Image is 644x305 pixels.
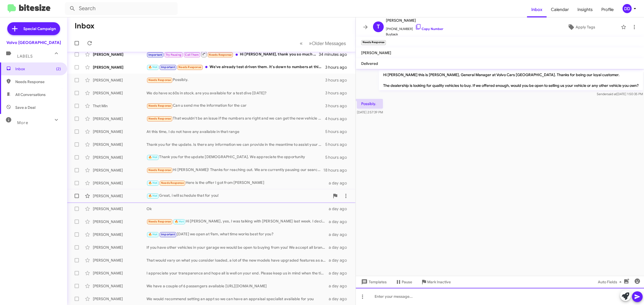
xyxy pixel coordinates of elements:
div: Thet Min [93,103,147,109]
button: Templates [356,277,391,287]
button: Previous [297,38,306,49]
span: Apply Tags [576,22,595,32]
span: Sender [DATE] 1:50:35 PM [597,92,643,96]
span: Needs Response [148,104,171,107]
a: Profile [597,2,618,17]
nav: Page navigation example [297,38,349,49]
span: Calendar [547,2,573,17]
div: [PERSON_NAME] [93,52,147,57]
div: 18 hours ago [323,168,351,173]
div: a day ago [329,180,351,186]
div: Hi [PERSON_NAME]! Thanks for reaching out. We are currently pausing our search. for a new car. I ... [147,167,323,173]
a: Special Campaign [7,22,60,35]
div: I appreciate your transparence and hope all is well on your end. Please keep us in mind when the ... [147,270,329,276]
span: Save a Deal [15,105,35,110]
span: 🔥 Hot [148,194,158,198]
span: Labels [17,54,33,59]
span: 🔥 Hot [148,65,158,69]
span: Call Them [185,53,199,57]
div: Can u send me the information for the car [147,103,325,109]
div: 3 hours ago [325,90,351,96]
a: Copy Number [415,27,443,31]
div: 3 hours ago [325,77,351,83]
button: Mark Inactive [416,277,455,287]
span: Buyback [386,32,443,37]
span: Special Campaign [23,26,56,31]
span: 🔥 Hot [175,220,184,223]
div: 4 hours ago [325,116,351,121]
span: 🔥 Hot [148,233,158,236]
div: a day ago [329,245,351,250]
span: All Conversations [15,92,46,97]
div: [PERSON_NAME] [93,168,147,173]
span: Mark Inactive [427,277,451,287]
span: Needs Response [178,65,201,69]
a: Insights [573,2,597,17]
span: [PERSON_NAME] [361,50,391,55]
div: [PERSON_NAME] [93,206,147,211]
div: [PERSON_NAME] [93,129,147,134]
span: Inbox [15,66,61,72]
span: [PERSON_NAME] [386,17,443,24]
p: Possibly. [357,99,383,109]
span: [DATE] 2:57:39 PM [357,110,383,114]
div: Possibly. [147,77,325,83]
div: If you have other vehicles in your garage we would be open to buying from you! We accept all bran... [147,245,329,250]
span: Needs Response [148,78,171,82]
div: We do have xc60s in stock. are you available for a test dive [DATE]? [147,90,325,96]
div: Volvo [GEOGRAPHIC_DATA] [6,40,61,45]
div: [DATE] we open at 9am, what time works best for you? [147,231,329,237]
span: Important [161,233,175,236]
span: T [377,23,380,31]
button: Apply Tags [544,22,618,32]
span: Needs Response [161,181,184,185]
div: a day ago [329,232,351,237]
span: Needs Response [209,53,232,57]
div: a day ago [329,283,351,289]
a: Inbox [527,2,547,17]
div: Here is the offer I got from [PERSON_NAME] [147,180,329,186]
div: That would vary on what you consider loaded, a lot of the new models have upgraded features as a ... [147,258,329,263]
div: a day ago [329,296,351,302]
span: Templates [360,277,387,287]
div: [PERSON_NAME] [93,77,147,83]
div: [PERSON_NAME] [93,296,147,302]
div: 5 hours ago [325,129,351,134]
div: We would recommend setting an appt so we can have an appraisal specialist available for you [147,296,329,302]
p: Hi [PERSON_NAME] this is [PERSON_NAME], General Manager at Volvo Cars [GEOGRAPHIC_DATA]. Thanks f... [379,70,643,90]
span: (2) [56,66,61,72]
div: a day ago [329,206,351,211]
div: a day ago [329,258,351,263]
div: 3 hours ago [325,65,351,70]
div: [PERSON_NAME] [93,258,147,263]
div: [PERSON_NAME] [93,219,147,224]
div: [PERSON_NAME] [93,142,147,147]
span: Important [161,65,175,69]
div: a day ago [329,270,351,276]
div: 5 hours ago [325,155,351,160]
div: [PERSON_NAME] [93,90,147,96]
div: [PERSON_NAME] [93,270,147,276]
div: That wouldn't be an issue if the numbers are right and we can get the new vehicle over to me quickly [147,116,325,122]
div: DD [623,4,632,13]
div: a day ago [329,219,351,224]
button: Next [306,38,349,49]
span: Older Messages [312,40,346,46]
div: [PERSON_NAME] [93,193,147,199]
div: Ok [147,206,329,211]
small: Needs Response [361,40,386,45]
span: Needs Response [148,220,171,223]
div: 5 hours ago [325,142,351,147]
div: 34 minutes ago [319,52,351,57]
div: We've already test driven them. It's down to numbers at this point. We would be interested in the... [147,64,325,70]
span: [PHONE_NUMBER] [386,24,443,32]
h1: Inbox [75,22,94,30]
span: 🔥 Hot [148,181,158,185]
span: » [309,40,312,47]
div: Great, i will schedule that for you! [147,193,330,199]
div: [PERSON_NAME] [93,245,147,250]
div: [PERSON_NAME] [93,180,147,186]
